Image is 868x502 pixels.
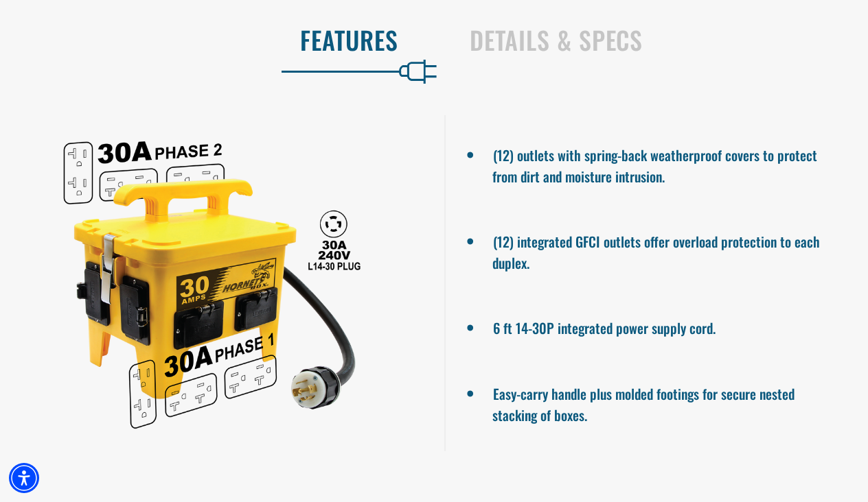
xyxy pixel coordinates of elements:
li: Easy-carry handle plus molded footings for secure nested stacking of boxes. [492,380,820,425]
div: Accessibility Menu [9,463,39,493]
h2: Details & Specs [470,25,839,54]
li: (12) outlets with spring-back weatherproof covers to protect from dirt and moisture intrusion. [492,141,820,187]
li: 6 ft 14-30P integrated power supply cord. [492,314,820,339]
li: (12) integrated GFCI outlets offer overload protection to each duplex. [492,228,820,273]
h2: Features [29,25,398,54]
